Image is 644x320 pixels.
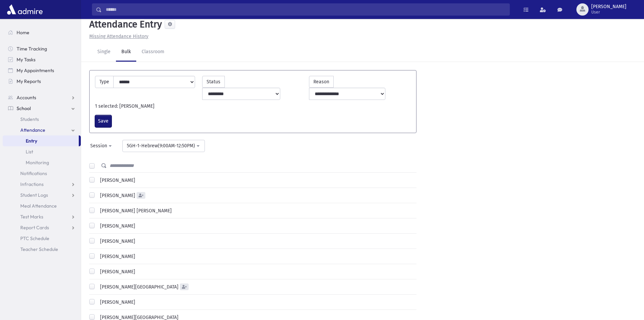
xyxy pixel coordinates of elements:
[309,76,334,88] label: Reason
[20,181,44,187] span: Infractions
[97,207,172,214] label: [PERSON_NAME] [PERSON_NAME]
[3,125,81,135] a: Attendance
[3,103,81,114] a: School
[3,233,81,244] a: PTC Schedule
[20,127,45,133] span: Attendance
[89,34,148,39] u: Missing Attendance History
[3,92,81,103] a: Accounts
[20,246,58,252] span: Teacher Schedule
[116,43,136,62] a: Bulk
[95,76,114,88] label: Type
[20,192,48,198] span: Student Logs
[20,235,49,241] span: PTC Schedule
[92,43,116,62] a: Single
[17,46,47,52] span: Time Tracking
[3,211,81,222] a: Test Marks
[17,105,31,111] span: School
[122,140,205,152] button: 5GH-1-Hebrew(9:00AM-12:50PM)
[17,57,35,63] span: My Tasks
[591,4,626,9] span: [PERSON_NAME]
[3,76,81,87] a: My Reports
[3,135,79,146] a: Entry
[97,283,178,291] label: [PERSON_NAME][GEOGRAPHIC_DATA]
[97,177,135,184] label: [PERSON_NAME]
[202,76,225,88] label: Status
[3,54,81,65] a: My Tasks
[3,157,81,168] a: Monitoring
[86,140,117,152] button: Session
[20,225,49,231] span: Report Cards
[136,43,170,62] a: Classroom
[3,27,81,38] a: Home
[97,253,135,260] label: [PERSON_NAME]
[3,114,81,125] a: Students
[87,19,162,30] h5: Attendance Entry
[3,179,81,190] a: Infractions
[17,67,54,73] span: My Appointments
[26,138,37,144] span: Entry
[26,149,33,155] span: List
[5,3,44,16] img: AdmirePro
[20,203,57,209] span: Meal Attendance
[127,142,195,149] div: 5GH-1-Hebrew(9:00AM-12:50PM)
[90,142,107,149] div: Session
[20,116,39,122] span: Students
[3,222,81,233] a: Report Cards
[3,43,81,54] a: Time Tracking
[97,299,135,306] label: [PERSON_NAME]
[92,103,414,110] div: 1 selected: [PERSON_NAME]
[87,34,148,39] a: Missing Attendance History
[20,214,43,220] span: Test Marks
[97,238,135,245] label: [PERSON_NAME]
[3,200,81,211] a: Meal Attendance
[3,244,81,255] a: Teacher Schedule
[95,115,112,127] button: Save
[17,94,36,101] span: Accounts
[3,146,81,157] a: List
[97,268,135,275] label: [PERSON_NAME]
[20,170,47,176] span: Notifications
[17,78,41,84] span: My Reports
[591,9,626,15] span: User
[3,65,81,76] a: My Appointments
[26,159,49,166] span: Monitoring
[3,190,81,200] a: Student Logs
[102,3,509,16] input: Search
[17,29,29,36] span: Home
[97,192,135,199] label: [PERSON_NAME]
[97,222,135,230] label: [PERSON_NAME]
[3,168,81,179] a: Notifications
